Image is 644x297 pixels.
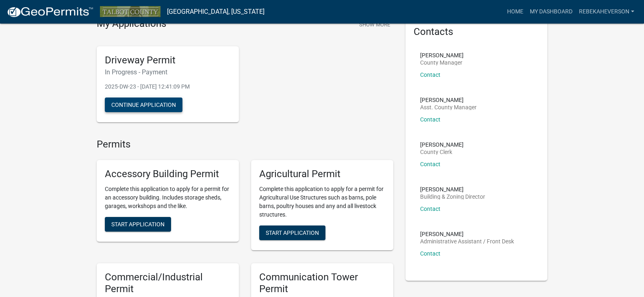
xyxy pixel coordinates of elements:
[420,206,440,212] a: Contact
[259,185,385,219] p: Complete this application to apply for a permit for Agricultural Use Structures such as barns, po...
[105,98,182,112] button: Continue Application
[97,18,166,30] h4: My Applications
[420,97,477,103] p: [PERSON_NAME]
[97,139,393,150] h4: Permits
[105,217,171,232] button: Start Application
[100,6,160,17] img: Talbot County, Georgia
[420,161,440,167] a: Contact
[105,82,231,91] p: 2025-DW-23 - [DATE] 12:41:09 PM
[420,231,514,237] p: [PERSON_NAME]
[414,26,540,38] h5: Contacts
[420,149,464,155] p: County Clerk
[259,168,385,180] h5: Agricultural Permit
[111,221,165,228] span: Start Application
[420,52,464,58] p: [PERSON_NAME]
[167,5,265,19] a: [GEOGRAPHIC_DATA], [US_STATE]
[105,185,231,210] p: Complete this application to apply for a permit for an accessory building. Includes storage sheds...
[420,186,485,192] p: [PERSON_NAME]
[420,60,464,65] p: County Manager
[259,225,325,240] button: Start Application
[420,194,485,199] p: Building & Zoning Director
[420,142,464,147] p: [PERSON_NAME]
[266,230,319,236] span: Start Application
[420,116,440,123] a: Contact
[420,104,477,110] p: Asst. County Manager
[576,4,637,20] a: Rebekaheverson
[356,18,393,31] button: Show More
[105,168,231,180] h5: Accessory Building Permit
[105,271,231,295] h5: Commercial/Industrial Permit
[420,72,440,78] a: Contact
[420,250,440,257] a: Contact
[420,238,514,244] p: Administrative Assistant / Front Desk
[527,4,576,20] a: My Dashboard
[259,271,385,295] h5: Communication Tower Permit
[504,4,527,20] a: Home
[105,54,231,66] h5: Driveway Permit
[105,68,231,76] h6: In Progress - Payment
